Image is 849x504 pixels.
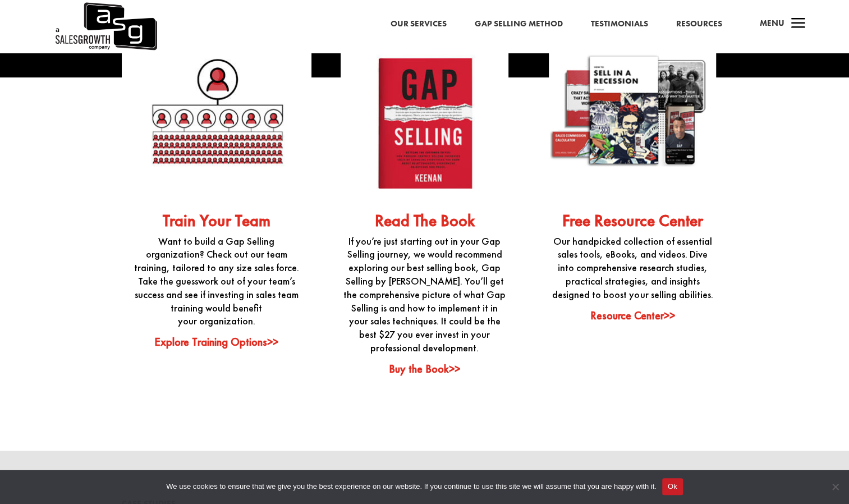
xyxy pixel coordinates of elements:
p: Want to build a Gap Selling organization? Check out our team training, tailored to any size sales... [133,235,300,328]
a: Read The Book [374,210,474,231]
span: No [829,481,841,492]
img: An organizational chart illustration showing a hierarchy with one larger red figure at the top, c... [133,28,300,195]
a: Resources [676,17,722,31]
p: Our handpicked collection of essential sales tools, eBooks, and videos. Dive into comprehensive r... [549,235,716,301]
a: Gap Selling Method [475,17,563,31]
span: We use cookies to ensure that we give you the best experience on our website. If you continue to ... [166,481,656,492]
a: Train Your Team [163,210,270,231]
p: If you’re just starting out in your Gap Selling journey, we would recommend exploring our best se... [341,235,508,355]
img: A collage of resources featured in the Gap Selling Free Resource Center, including an eBook title... [549,28,716,195]
a: Testimonials [591,17,648,31]
a: Resource Center>> [590,308,675,323]
a: Explore Training Options>> [154,335,278,349]
a: Buy the Book>> [389,361,460,376]
span: a [787,13,810,35]
img: Cover of the book 'Gap Selling' by Keenan, featuring a bold red background with the title 'Gap Se... [341,28,508,195]
span: Menu [760,17,784,29]
button: Ok [662,478,683,495]
a: Our Services [391,17,447,31]
a: Free Resource Center [562,210,703,231]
